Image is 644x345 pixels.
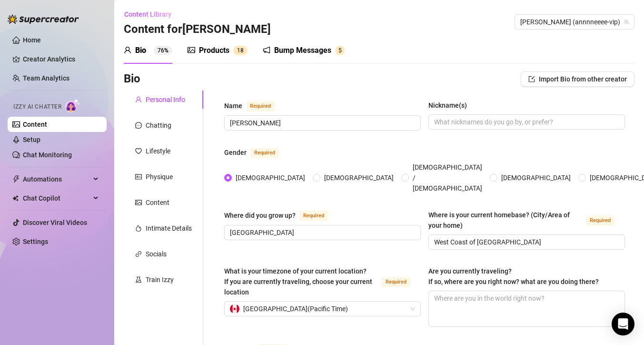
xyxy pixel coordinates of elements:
input: Where did you grow up? [230,227,413,238]
span: message [135,122,142,129]
div: Where did you grow up? [224,210,296,221]
span: 8 [240,47,244,54]
img: ca [230,304,239,314]
span: 5 [338,47,342,54]
span: Anne (annnneeee-vip) [520,15,629,29]
span: [GEOGRAPHIC_DATA] ( Pacific Time ) [243,302,348,316]
h3: Bio [124,71,140,87]
span: link [135,251,142,257]
span: notification [263,46,270,54]
span: heart [135,148,142,154]
span: Automations [23,172,90,187]
label: Nickname(s) [428,100,474,111]
div: Nickname(s) [428,100,467,111]
a: Content [23,121,47,128]
a: Creator Analytics [23,51,99,67]
img: logo-BBDzfeDw.svg [8,14,79,24]
a: Team Analytics [23,74,69,82]
button: Import Bio from other creator [521,71,634,87]
span: Content Library [124,10,171,18]
label: Where is your current homebase? (City/Area of your home) [428,210,625,231]
div: Name [224,101,242,111]
span: Required [299,211,328,221]
span: [DEMOGRAPHIC_DATA] [320,172,397,183]
span: Required [246,101,275,112]
div: Products [199,45,229,56]
span: user [124,46,131,54]
sup: 5 [335,46,345,55]
div: Train Izzy [146,274,174,285]
div: Physique [146,172,173,182]
span: team [624,19,629,25]
div: Content [146,197,169,208]
span: user [135,96,142,103]
a: Discover Viral Videos [23,219,87,226]
span: 1 [237,47,240,54]
sup: 76% [154,46,172,55]
a: Setup [23,136,40,143]
h3: Content for [PERSON_NAME] [124,22,271,37]
div: Personal Info [146,94,185,105]
a: Chat Monitoring [23,151,72,159]
span: Izzy AI Chatter [13,102,61,112]
a: Home [23,36,41,44]
span: What is your timezone of your current location? If you are currently traveling, choose your curre... [224,267,372,296]
div: Socials [146,249,167,259]
span: Import Bio from other creator [539,75,627,83]
label: Name [224,100,285,112]
button: Content Library [124,7,179,22]
div: Open Intercom Messenger [612,313,634,335]
span: [DEMOGRAPHIC_DATA] [232,172,309,183]
div: Lifestyle [146,146,170,156]
div: Intimate Details [146,223,192,233]
span: Required [250,148,279,158]
div: Bump Messages [274,45,331,56]
span: picture [135,199,142,206]
span: Required [382,277,410,287]
div: Chatting [146,120,171,131]
span: import [528,76,535,82]
div: Gender [224,147,247,158]
img: Chat Copilot [12,195,19,202]
sup: 18 [233,46,248,55]
span: fire [135,225,142,232]
a: Settings [23,238,48,245]
label: Where did you grow up? [224,210,338,221]
label: Gender [224,147,289,158]
input: Nickname(s) [434,117,617,127]
span: idcard [135,173,142,180]
span: [DEMOGRAPHIC_DATA] [497,172,575,183]
span: picture [188,46,195,54]
span: Required [586,215,614,226]
img: AI Chatter [65,99,80,112]
div: Bio [135,45,146,56]
span: experiment [135,276,142,283]
input: Where is your current homebase? (City/Area of your home) [434,237,617,247]
span: Chat Copilot [23,191,90,206]
input: Name [230,118,413,128]
div: Where is your current homebase? (City/Area of your home) [428,210,582,231]
span: [DEMOGRAPHIC_DATA] / [DEMOGRAPHIC_DATA] [409,162,486,193]
span: thunderbolt [12,175,20,183]
span: Are you currently traveling? If so, where are you right now? what are you doing there? [428,267,599,285]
